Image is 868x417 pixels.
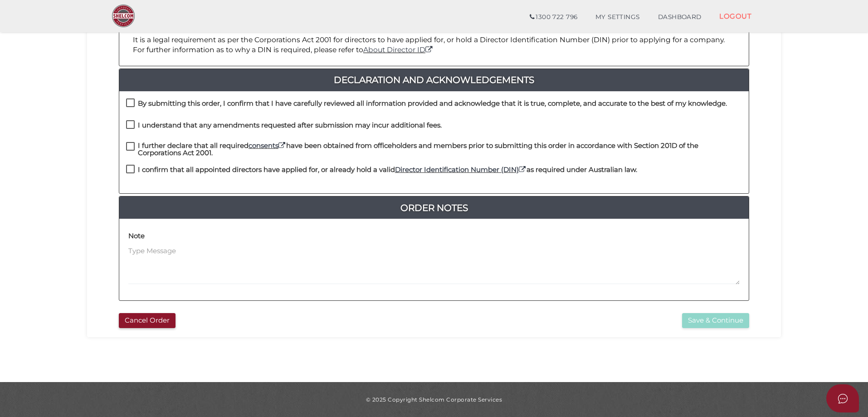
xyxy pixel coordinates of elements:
[521,8,586,26] a: 1300 722 796
[395,165,527,174] a: Director Identification Number (DIN)
[682,313,749,328] button: Save & Continue
[249,141,286,150] a: consents
[119,201,749,215] a: Order Notes
[138,142,742,157] h4: I further declare that all required have been obtained from officeholders and members prior to su...
[138,166,637,174] h4: I confirm that all appointed directors have applied for, or already hold a valid as required unde...
[133,35,735,55] p: It is a legal requirement as per the Corporations Act 2001 for directors to have applied for, or ...
[128,232,145,240] h4: Note
[586,8,649,26] a: MY SETTINGS
[138,100,727,108] h4: By submitting this order, I confirm that I have carefully reviewed all information provided and a...
[119,313,176,328] button: Cancel Order
[138,122,442,129] h4: I understand that any amendments requested after submission may incur additional fees.
[363,45,434,54] a: About Director ID
[826,384,859,412] button: Open asap
[649,8,711,26] a: DASHBOARD
[94,396,774,403] div: © 2025 Copyright Shelcom Corporate Services
[119,73,749,87] a: Declaration And Acknowledgements
[710,7,761,25] a: LOGOUT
